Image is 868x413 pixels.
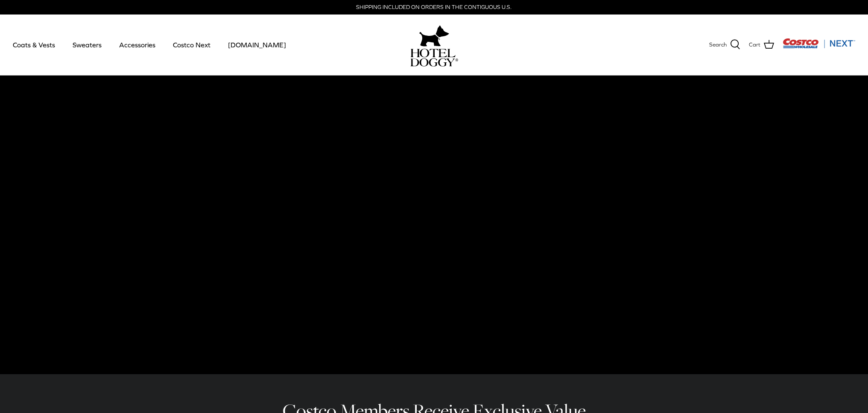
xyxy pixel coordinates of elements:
img: Costco Next [783,38,855,49]
a: Search [709,39,740,50]
a: Sweaters [65,30,109,59]
img: hoteldoggy.com [419,23,449,49]
a: Cart [749,39,774,50]
a: [DOMAIN_NAME] [220,30,294,59]
span: Cart [749,41,760,49]
a: Coats & Vests [5,30,63,59]
a: Costco Next [165,30,218,59]
img: hoteldoggycom [410,49,458,67]
span: Search [709,41,727,49]
a: hoteldoggy.com hoteldoggycom [410,23,458,67]
a: Accessories [111,30,163,59]
a: Visit Costco Next [783,44,855,50]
